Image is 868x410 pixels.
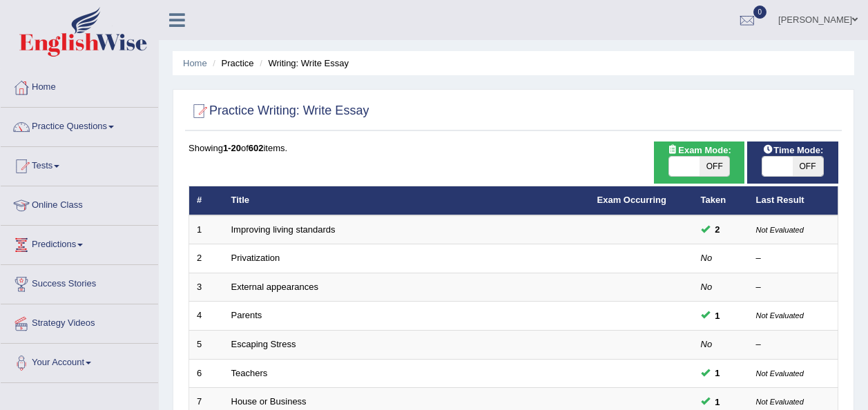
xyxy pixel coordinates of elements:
[231,253,280,263] a: Privatization
[710,366,726,380] span: You can still take this question
[189,186,224,215] th: #
[756,338,831,351] div: –
[701,282,713,292] em: No
[1,226,158,260] a: Predictions
[223,143,241,153] b: 1-20
[231,339,296,349] a: Escaping Stress
[189,215,224,244] td: 1
[756,252,831,265] div: –
[710,309,726,323] span: You can still take this question
[256,57,349,70] li: Writing: Write Essay
[756,398,804,406] small: Not Evaluated
[1,186,158,221] a: Online Class
[1,265,158,300] a: Success Stories
[749,186,838,215] th: Last Result
[189,331,224,360] td: 5
[700,157,730,176] span: OFF
[662,143,736,157] span: Exam Mode:
[757,143,829,157] span: Time Mode:
[710,222,726,237] span: You can still take this question
[597,195,666,205] a: Exam Occurring
[231,368,268,378] a: Teachers
[753,6,767,19] span: 0
[189,273,224,302] td: 3
[756,369,804,378] small: Not Evaluated
[710,395,726,409] span: You can still take this question
[693,186,749,215] th: Taken
[793,157,823,176] span: OFF
[1,68,158,103] a: Home
[189,302,224,331] td: 4
[701,339,713,349] em: No
[756,281,831,294] div: –
[209,57,253,70] li: Practice
[231,396,307,407] a: House or Business
[756,311,804,320] small: Not Evaluated
[183,58,207,68] a: Home
[1,108,158,142] a: Practice Questions
[224,186,590,215] th: Title
[189,359,224,388] td: 6
[189,244,224,273] td: 2
[654,141,745,184] div: Show exams occurring in exams
[1,304,158,339] a: Strategy Videos
[249,143,264,153] b: 602
[1,344,158,378] a: Your Account
[231,282,318,292] a: External appearances
[701,253,713,263] em: No
[189,101,369,121] h2: Practice Writing: Write Essay
[231,310,262,320] a: Parents
[189,141,838,155] div: Showing of items.
[756,226,804,234] small: Not Evaluated
[1,147,158,182] a: Tests
[231,224,336,235] a: Improving living standards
